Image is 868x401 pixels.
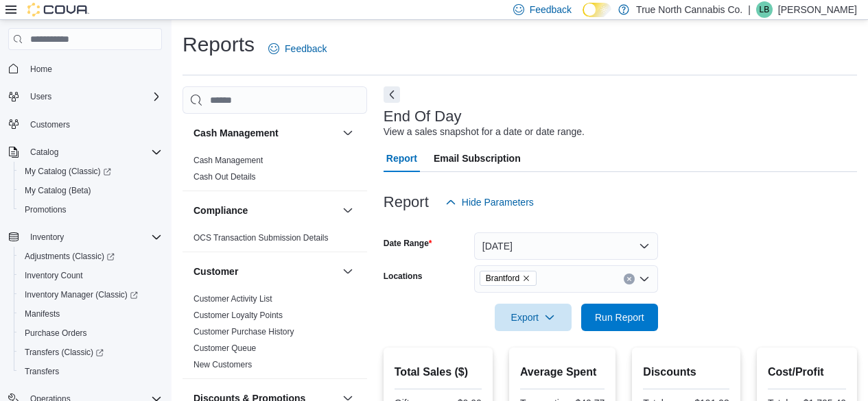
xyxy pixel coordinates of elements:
a: Purchase Orders [19,325,93,341]
span: Transfers [25,366,59,377]
button: Users [25,88,57,105]
span: Feedback [285,42,327,56]
a: Cash Out Details [193,172,256,182]
a: Customer Purchase History [193,327,294,337]
span: Inventory Count [25,270,83,281]
a: Promotions [19,202,72,218]
span: Transfers (Classic) [19,344,162,361]
span: Customer Queue [193,343,256,354]
a: My Catalog (Classic) [19,163,117,180]
span: Purchase Orders [25,328,87,339]
span: Customer Purchase History [193,326,294,337]
span: Inventory [30,232,64,243]
span: Dark Mode [583,17,583,18]
span: Home [30,64,52,75]
div: Customer [183,291,367,378]
span: Inventory Manager (Classic) [25,289,138,300]
span: Home [25,60,162,77]
span: Adjustments (Classic) [25,251,115,262]
h3: Cash Management [193,126,279,140]
span: Brantford [486,271,519,285]
h3: Customer [193,265,238,278]
h2: Discounts [643,364,729,380]
a: Adjustments (Classic) [19,248,120,265]
p: [PERSON_NAME] [778,1,857,18]
button: Remove Brantford from selection in this group [522,274,530,282]
button: Inventory [25,229,69,245]
button: Cash Management [193,126,337,140]
a: OCS Transaction Submission Details [193,233,329,243]
span: Customers [30,119,70,130]
span: Email Subscription [434,145,521,172]
button: Hide Parameters [440,189,539,216]
button: Purchase Orders [14,324,167,343]
a: New Customers [193,360,252,369]
a: Inventory Manager (Classic) [19,287,143,303]
button: Transfers [14,362,167,381]
a: Customer Loyalty Points [193,311,283,320]
button: Customer [193,265,337,278]
a: Feedback [263,35,332,62]
span: Customer Loyalty Points [193,310,283,321]
div: View a sales snapshot for a date or date range. [384,125,585,139]
button: Catalog [25,144,64,160]
button: Open list of options [639,274,650,284]
span: Feedback [530,3,572,16]
button: Compliance [340,202,356,219]
button: Inventory [3,228,167,247]
button: Export [495,304,572,331]
span: Customers [25,116,162,133]
h2: Average Spent [520,364,605,380]
a: Inventory Manager (Classic) [14,285,167,304]
button: Compliance [193,204,337,217]
span: Manifests [19,306,162,322]
button: Catalog [3,143,167,162]
button: Clear input [624,274,635,284]
span: Brantford [480,271,537,286]
span: Adjustments (Classic) [19,248,162,265]
span: My Catalog (Beta) [25,185,91,196]
span: Inventory [25,229,162,245]
button: Home [3,58,167,78]
img: Cova [27,3,89,16]
label: Date Range [384,238,432,249]
span: Catalog [30,147,58,158]
h3: End Of Day [384,108,462,125]
a: My Catalog (Classic) [14,162,167,181]
span: Manifests [25,308,60,319]
h1: Reports [183,31,255,58]
h3: Report [384,194,429,210]
span: Users [30,91,51,102]
a: Cash Management [193,156,263,165]
span: My Catalog (Classic) [19,163,162,180]
button: Customer [340,263,356,280]
a: Customers [25,117,75,133]
span: Hide Parameters [462,195,534,209]
span: Report [386,145,417,172]
button: Run Report [581,304,658,331]
a: Transfers (Classic) [19,344,109,361]
div: Lori Burns [756,1,773,18]
button: Cash Management [340,125,356,141]
span: Promotions [19,202,162,218]
a: Manifests [19,306,65,322]
button: [DATE] [474,232,658,260]
span: New Customers [193,359,252,370]
h2: Total Sales ($) [395,364,482,380]
span: Cash Management [193,155,263,166]
a: Inventory Count [19,267,89,284]
a: Transfers (Classic) [14,343,167,362]
span: Export [503,304,563,331]
label: Locations [384,271,423,282]
span: Inventory Count [19,267,162,284]
button: Next [384,86,400,103]
span: Transfers (Classic) [25,347,104,358]
a: Customer Activity List [193,294,272,304]
span: Customer Activity List [193,293,272,304]
a: Adjustments (Classic) [14,247,167,266]
span: My Catalog (Beta) [19,182,162,199]
a: Customer Queue [193,343,256,353]
div: Compliance [183,230,367,252]
button: My Catalog (Beta) [14,181,167,200]
span: Promotions [25,204,67,215]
